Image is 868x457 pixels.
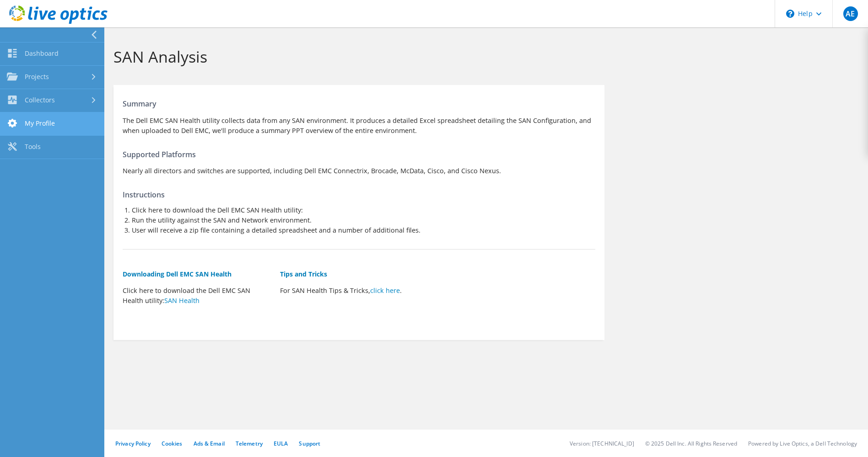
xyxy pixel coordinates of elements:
[123,116,595,136] p: The Dell EMC SAN Health utility collects data from any SAN environment. It produces a detailed Ex...
[123,190,595,200] h4: Instructions
[299,440,320,447] a: Support
[370,286,400,295] a: click here
[132,225,595,235] li: User will receive a zip file containing a detailed spreadsheet and a number of additional files.
[164,296,199,305] a: SAN Health
[115,440,151,447] a: Privacy Policy
[280,286,428,296] p: For SAN Health Tips & Tricks, .
[162,440,183,447] a: Cookies
[123,166,595,176] p: Nearly all directors and switches are supported, including Dell EMC Connectrix, Brocade, McData, ...
[132,205,595,215] li: Click here to download the Dell EMC SAN Health utility:
[132,215,595,225] li: Run the utility against the SAN and Network environment.
[123,149,595,159] h4: Supported Platforms
[570,440,634,447] li: Version: [TECHNICAL_ID]
[280,269,428,279] h5: Tips and Tricks
[123,286,271,306] p: Click here to download the Dell EMC SAN Health utility:
[843,6,858,21] span: AE
[194,440,225,447] a: Ads & Email
[274,440,288,447] a: EULA
[786,10,794,18] svg: \n
[123,99,595,109] h4: Summary
[645,440,737,447] li: © 2025 Dell Inc. All Rights Reserved
[236,440,263,447] a: Telemetry
[748,440,857,447] li: Powered by Live Optics, a Dell Technology
[123,269,271,279] h5: Downloading Dell EMC SAN Health
[113,47,854,66] h1: SAN Analysis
